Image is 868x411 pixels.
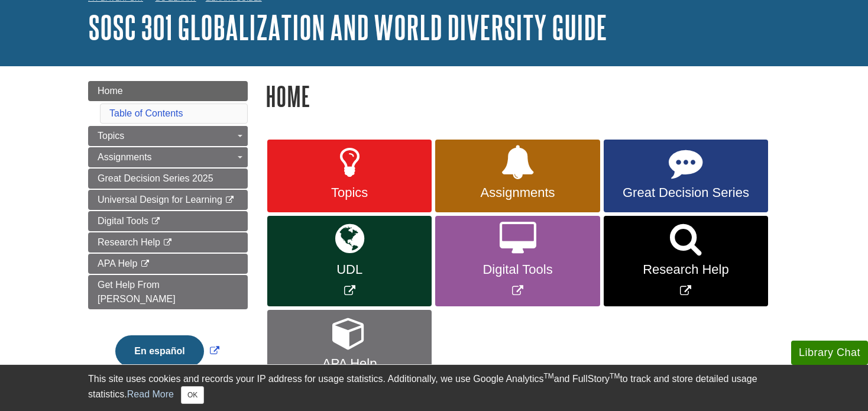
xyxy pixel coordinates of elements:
[88,275,248,309] a: Get Help From [PERSON_NAME]
[88,254,248,274] a: APA Help
[265,81,780,111] h1: Home
[98,280,176,304] span: Get Help From [PERSON_NAME]
[98,173,213,183] span: Great Decision Series 2025
[791,341,868,365] button: Library Chat
[140,260,150,268] i: This link opens in a new window
[444,185,591,200] span: Assignments
[604,216,768,306] a: Link opens in new window
[88,81,248,101] a: Home
[127,389,174,399] a: Read More
[98,237,160,247] span: Research Help
[610,372,620,380] sup: TM
[88,190,248,210] a: Universal Design for Learning
[225,196,235,204] i: This link opens in a new window
[98,86,123,96] span: Home
[98,216,148,226] span: Digital Tools
[181,386,204,404] button: Close
[613,185,759,200] span: Great Decision Series
[88,81,248,387] div: Guide Page Menu
[112,346,222,356] a: Link opens in new window
[88,9,607,46] a: SOSC 301 Globalization and World Diversity Guide
[151,218,161,225] i: This link opens in a new window
[435,140,600,213] a: Assignments
[88,147,248,167] a: Assignments
[267,310,432,400] a: Link opens in new window
[163,239,173,247] i: This link opens in a new window
[115,335,203,367] button: En español
[604,140,768,213] a: Great Decision Series
[543,372,553,380] sup: TM
[88,126,248,146] a: Topics
[276,356,423,371] span: APA Help
[276,185,423,200] span: Topics
[98,195,222,205] span: Universal Design for Learning
[613,262,759,277] span: Research Help
[444,262,591,277] span: Digital Tools
[88,169,248,189] a: Great Decision Series 2025
[109,108,183,118] a: Table of Contents
[267,140,432,213] a: Topics
[88,232,248,253] a: Research Help
[98,152,152,162] span: Assignments
[267,216,432,306] a: Link opens in new window
[98,131,124,141] span: Topics
[276,262,423,277] span: UDL
[98,258,137,268] span: APA Help
[88,372,780,404] div: This site uses cookies and records your IP address for usage statistics. Additionally, we use Goo...
[435,216,600,306] a: Link opens in new window
[88,211,248,231] a: Digital Tools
